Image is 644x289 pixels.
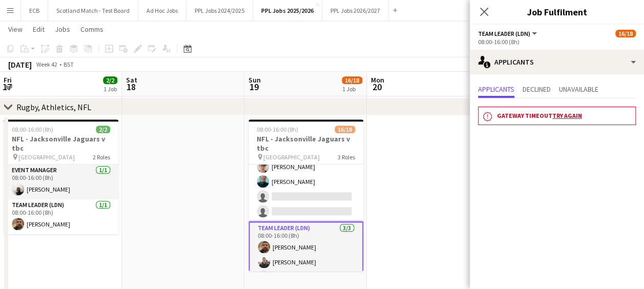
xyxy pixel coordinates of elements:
[18,153,75,161] span: [GEOGRAPHIC_DATA]
[470,5,644,18] h3: Job Fulfilment
[4,119,118,234] app-job-card: 08:00-16:00 (8h)2/2NFL - Jacksonville Jaguars v tbc [GEOGRAPHIC_DATA]2 RolesEvent Manager1/108:00...
[96,126,110,133] span: 2/2
[8,25,23,34] span: View
[103,76,117,84] span: 2/2
[186,1,253,20] button: PPL Jobs 2024/2025
[478,86,514,93] span: Applicants
[80,25,103,34] span: Comms
[29,23,49,36] a: Edit
[248,221,363,288] app-card-role: Team Leader (LDN)3/308:00-16:00 (8h)[PERSON_NAME][PERSON_NAME]
[138,1,186,20] button: Ad Hoc Jobs
[4,164,118,199] app-card-role: Event Manager1/108:00-16:00 (8h)[PERSON_NAME]
[16,102,91,112] div: Rugby, Athletics, NFL
[615,30,636,37] span: 16/18
[257,126,298,133] span: 08:00-16:00 (8h)
[2,81,12,93] span: 17
[126,75,137,85] span: Sat
[523,86,551,93] span: Declined
[322,1,389,20] button: PPL Jobs 2026/2027
[12,126,53,133] span: 08:00-16:00 (8h)
[338,153,355,161] span: 3 Roles
[76,23,108,36] a: Comms
[4,75,12,85] span: Fri
[21,1,48,20] button: ECB
[248,75,261,85] span: Sun
[4,134,118,153] h3: NFL - Jacksonville Jaguars v tbc
[342,76,362,84] span: 16/18
[263,153,320,161] span: [GEOGRAPHIC_DATA]
[248,119,363,271] app-job-card: 08:00-16:00 (8h)16/18NFL - Jacksonville Jaguars v tbc [GEOGRAPHIC_DATA]3 Roles[PERSON_NAME][PERSO...
[559,86,598,93] span: Unavailable
[342,85,362,93] div: 1 Job
[48,1,138,20] button: Scotland Match - Test Board
[478,38,636,46] div: 08:00-16:00 (8h)
[124,81,137,93] span: 18
[478,30,538,37] button: Team Leader (LDN)
[247,81,261,93] span: 19
[4,23,27,36] a: View
[371,75,384,85] span: Mon
[55,25,70,34] span: Jobs
[253,1,322,20] button: PPL Jobs 2025/2026
[51,23,74,36] a: Jobs
[470,50,644,74] div: Applicants
[103,85,117,93] div: 1 Job
[33,25,45,34] span: Edit
[497,111,631,120] h3: Gateway Timeout
[369,81,384,93] span: 20
[478,30,530,37] span: Team Leader (LDN)
[335,126,355,133] span: 16/18
[552,112,582,119] a: Try again
[248,134,363,153] h3: NFL - Jacksonville Jaguars v tbc
[4,199,118,234] app-card-role: Team Leader (LDN)1/108:00-16:00 (8h)[PERSON_NAME]
[64,60,74,68] div: BST
[93,153,110,161] span: 2 Roles
[8,59,32,70] div: [DATE]
[34,60,59,68] span: Week 42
